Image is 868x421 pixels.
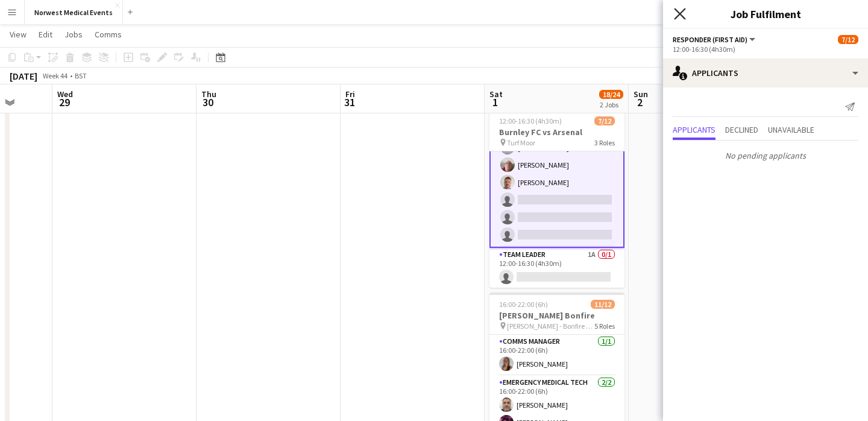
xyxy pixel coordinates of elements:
[499,300,548,309] span: 16:00-22:00 (6h)
[600,100,623,109] div: 2 Jobs
[5,27,31,42] a: View
[34,27,57,42] a: Edit
[55,95,73,109] span: 29
[673,125,715,134] span: Applicants
[507,321,594,331] span: [PERSON_NAME] - Bonfire & Fireworks
[489,335,624,376] app-card-role: Comms Manager1/116:00-22:00 (6h)[PERSON_NAME]
[344,95,355,109] span: 31
[60,27,87,42] a: Jobs
[507,138,535,147] span: Turf Moor
[663,145,868,166] p: No pending applicants
[673,35,757,44] button: Responder (First Aid)
[201,89,216,100] span: Thu
[838,35,858,44] span: 7/12
[634,89,648,100] span: Sun
[488,95,503,109] span: 1
[40,71,70,80] span: Week 44
[673,35,747,44] span: Responder (First Aid)
[591,300,615,309] span: 11/12
[594,321,615,331] span: 5 Roles
[10,29,27,40] span: View
[599,90,623,99] span: 18/24
[489,248,624,289] app-card-role: Team Leader1A0/112:00-16:30 (4h30m)
[632,95,648,109] span: 2
[594,138,615,147] span: 3 Roles
[64,29,83,40] span: Jobs
[594,116,615,125] span: 7/12
[489,109,624,288] app-job-card: 12:00-16:30 (4h30m)7/12Burnley FC vs Arsenal Turf Moor3 Roles[PERSON_NAME][PERSON_NAME][PERSON_NA...
[673,45,858,54] div: 12:00-16:30 (4h30m)
[499,116,562,125] span: 12:00-16:30 (4h30m)
[489,89,503,100] span: Sat
[95,29,122,40] span: Comms
[768,125,814,134] span: Unavailable
[75,71,87,80] div: BST
[39,29,52,40] span: Edit
[10,70,37,82] div: [DATE]
[663,59,868,87] div: Applicants
[489,310,624,321] h3: [PERSON_NAME] Bonfire
[663,6,868,22] h3: Job Fulfilment
[25,1,123,24] button: Norwest Medical Events
[725,125,758,134] span: Declined
[90,27,127,42] a: Comms
[489,127,624,138] h3: Burnley FC vs Arsenal
[57,89,73,100] span: Wed
[345,89,355,100] span: Fri
[200,95,216,109] span: 30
